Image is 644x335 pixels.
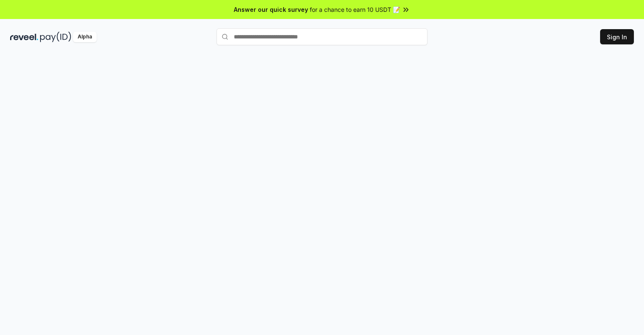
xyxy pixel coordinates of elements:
[310,5,400,14] span: for a chance to earn 10 USDT 📝
[73,32,97,42] div: Alpha
[10,32,38,42] img: reveel_dark
[234,5,308,14] span: Answer our quick survey
[600,29,634,44] button: Sign In
[40,32,71,42] img: pay_id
